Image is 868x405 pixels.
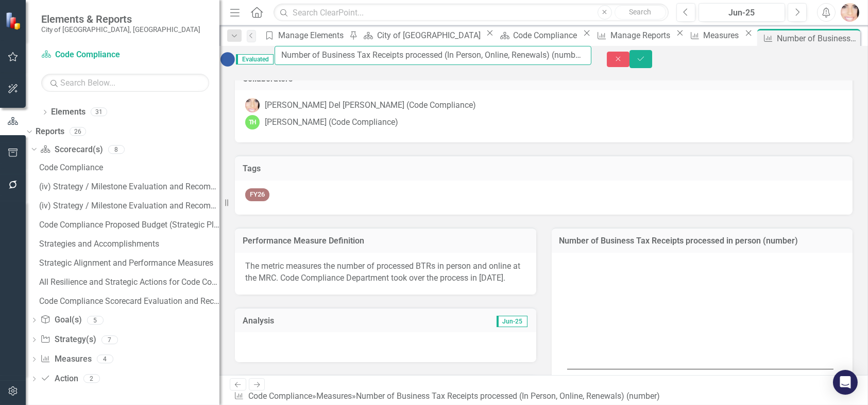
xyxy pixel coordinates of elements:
h3: Performance Measure Definition [243,236,529,246]
div: Strategic Alignment and Performance Measures [39,258,219,268]
a: Elements [51,106,86,118]
input: Search Below... [41,74,209,92]
div: 5 [87,316,104,325]
a: Measures [316,391,352,401]
div: [PERSON_NAME] Del [PERSON_NAME] (Code Compliance) [265,100,476,111]
a: City of [GEOGRAPHIC_DATA] [360,29,483,42]
input: Search ClearPoint... [274,4,668,22]
div: 31 [91,108,107,117]
span: FY26 [245,188,269,201]
div: Code Compliance Scorecard Evaluation and Recommendations [39,297,219,306]
a: Code Compliance Proposed Budget (Strategic Plans and Performance Measures) FY 2025-26 [37,216,219,233]
div: Jun-25 [702,7,782,19]
a: (iv) Strategy / Milestone Evaluation and Recommendation Report [37,197,219,214]
div: Code Compliance Proposed Budget (Strategic Plans and Performance Measures) FY 2025-26 [39,220,219,230]
a: Manage Elements [261,29,347,42]
input: This field is required [275,46,591,65]
button: Search [615,5,666,20]
img: Betsy Del Val [245,98,260,112]
a: Reports [36,126,64,138]
div: (iv) Strategy / Milestone Evaluation and Recommendation Report [39,182,219,191]
a: Action [40,373,78,385]
div: 2 [83,375,100,383]
a: Measures [40,353,91,365]
img: Betsy Del Val [841,3,859,22]
span: Evaluated [236,54,274,64]
h3: Number of Business Tax Receipts processed in person (number) [559,236,845,246]
a: Strategy(s) [40,334,96,346]
a: Code Compliance [497,29,581,42]
a: Code Compliance [37,159,219,175]
div: Code Compliance [39,163,219,172]
div: Open Intercom Messenger [833,370,858,395]
a: Code Compliance [248,391,312,401]
a: Code Compliance [41,49,170,61]
a: All Resilience and Strategic Actions for Code Compliance 2023-24 [37,273,219,290]
a: Scorecard(s) [40,144,103,156]
img: ClearPoint Strategy [5,11,23,29]
a: Strategies and Accomplishments [37,235,219,252]
h3: Tags [243,164,845,173]
img: No Information [219,51,236,68]
div: All Resilience and Strategic Actions for Code Compliance 2023-24 [39,278,219,287]
div: » » [234,391,664,402]
h3: Collaborators [243,74,845,84]
div: 8 [108,145,125,154]
small: City of [GEOGRAPHIC_DATA], [GEOGRAPHIC_DATA] [41,25,200,34]
a: Code Compliance Scorecard Evaluation and Recommendations [37,293,219,309]
div: 26 [70,127,86,136]
span: Jun-25 [497,316,527,327]
div: Number of Business Tax Receipts processed (In Person, Online, Renewals) (number) [356,391,660,401]
a: Manage Reports [593,29,673,42]
p: The metric measures the number of processed BTRs in person and online at the MRC. Code Compliance... [245,261,526,284]
a: (iv) Strategy / Milestone Evaluation and Recommendation Report [37,178,219,195]
div: [PERSON_NAME] (Code Compliance) [265,117,398,128]
div: 7 [101,335,118,344]
a: Measures [686,29,742,42]
div: Manage Elements [278,29,347,42]
div: City of [GEOGRAPHIC_DATA] [377,29,484,42]
button: Jun-25 [699,3,786,22]
div: Measures [703,29,742,42]
a: Goal(s) [40,314,81,326]
div: (iv) Strategy / Milestone Evaluation and Recommendation Report [39,201,219,210]
div: Code Compliance [514,29,581,42]
span: Elements & Reports [41,13,200,25]
div: Manage Reports [610,29,673,42]
a: Strategic Alignment and Performance Measures [37,254,219,271]
div: Number of Business Tax Receipts processed (In Person, Online, Renewals) (number) [777,32,858,45]
div: TH [245,115,260,129]
span: Search [629,8,651,16]
div: 4 [97,355,113,364]
div: Strategies and Accomplishments [39,239,219,249]
h3: Analysis [243,316,384,326]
